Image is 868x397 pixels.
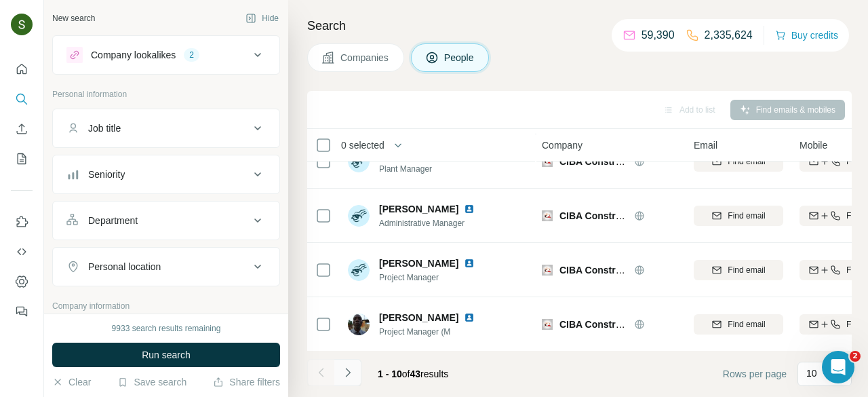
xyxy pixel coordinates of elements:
[112,322,221,335] div: 9933 search results remaining
[11,147,33,171] button: My lists
[11,240,33,264] button: Use Surfe API
[694,138,717,152] span: Email
[542,265,553,276] img: Logo of CIBA Construction Company
[142,348,191,362] span: Run search
[559,210,690,221] span: CIBA Construction Company
[464,312,475,323] img: LinkedIn logo
[53,158,279,191] button: Seniority
[410,368,421,379] span: 43
[348,314,370,335] img: Avatar
[11,269,33,294] button: Dashboard
[464,204,475,214] img: LinkedIn logo
[11,117,33,141] button: Enrich CSV
[88,168,125,181] div: Seniority
[91,48,176,62] div: Company lookalikes
[542,319,553,330] img: Logo of CIBA Construction Company
[542,138,583,152] span: Company
[379,202,458,216] span: [PERSON_NAME]
[53,204,279,237] button: Department
[379,311,458,324] span: [PERSON_NAME]
[117,375,186,389] button: Save search
[236,8,288,29] button: Hide
[307,16,852,35] h4: Search
[850,351,861,362] span: 2
[542,210,553,221] img: Logo of CIBA Construction Company
[728,318,765,330] span: Find email
[348,259,370,281] img: Avatar
[642,27,675,43] p: 59,390
[559,319,690,330] span: CIBA Construction Company
[379,271,480,284] span: Project Manager
[728,210,765,222] span: Find email
[11,14,33,35] img: Avatar
[379,163,480,175] span: Plant Manager
[559,156,690,167] span: CIBA Construction Company
[88,260,161,273] div: Personal location
[806,366,817,380] p: 10
[11,299,33,324] button: Feedback
[53,250,279,283] button: Personal location
[11,87,33,111] button: Search
[705,27,753,43] p: 2,335,624
[378,368,448,379] span: results
[379,217,480,229] span: Administrative Manager
[800,138,827,152] span: Mobile
[775,26,838,45] button: Buy credits
[334,359,361,386] button: Navigate to next page
[464,258,475,269] img: LinkedIn logo
[728,264,765,276] span: Find email
[379,257,458,270] span: [PERSON_NAME]
[52,343,280,367] button: Run search
[402,368,410,379] span: of
[53,112,279,145] button: Job title
[88,121,121,135] div: Job title
[378,368,402,379] span: 1 - 10
[348,205,370,227] img: Avatar
[379,326,480,338] span: Project Manager (M
[444,51,475,64] span: People
[53,39,279,71] button: Company lookalikes2
[52,300,280,312] p: Company information
[822,351,854,383] iframe: Intercom live chat
[213,375,280,389] button: Share filters
[340,51,390,64] span: Companies
[52,12,95,24] div: New search
[694,314,783,335] button: Find email
[559,265,690,276] span: CIBA Construction Company
[52,375,91,389] button: Clear
[694,260,783,280] button: Find email
[341,138,384,152] span: 0 selected
[11,57,33,81] button: Quick start
[52,88,280,100] p: Personal information
[88,214,138,227] div: Department
[694,206,783,226] button: Find email
[723,367,787,381] span: Rows per page
[11,210,33,234] button: Use Surfe on LinkedIn
[184,49,199,61] div: 2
